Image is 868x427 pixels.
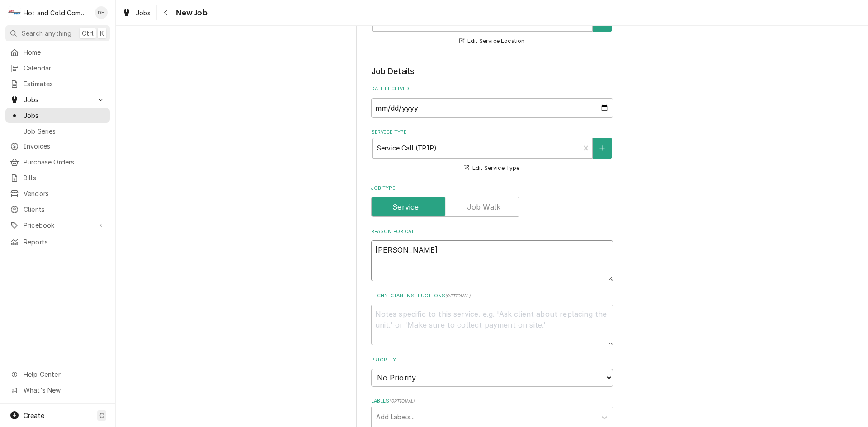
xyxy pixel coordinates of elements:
label: Priority [371,357,613,364]
a: Jobs [118,5,155,20]
a: Reports [5,235,110,249]
button: Edit Service Type [462,163,521,174]
div: Job Type [371,185,613,217]
label: Service Type [371,129,613,136]
div: Daryl Harris's Avatar [95,6,108,19]
span: ( optional ) [445,293,471,298]
input: yyyy-mm-dd [371,98,613,118]
div: Hot and Cold Commercial Kitchens, Inc.'s Avatar [8,6,21,19]
svg: Create New Service [599,145,605,151]
span: Jobs [24,111,105,120]
label: Date Received [371,85,613,93]
span: Vendors [24,189,105,198]
label: Technician Instructions [371,292,613,300]
a: Job Series [5,124,110,139]
span: Reports [24,237,105,247]
span: Home [24,47,105,57]
button: Create New Service [593,138,612,159]
a: Go to Help Center [5,367,110,382]
div: Reason For Call [371,228,613,281]
div: Service Type [371,129,613,174]
span: Bills [24,173,105,183]
a: Home [5,45,110,60]
span: C [99,411,104,420]
span: Ctrl [82,28,94,38]
div: Date Received [371,85,613,117]
textarea: [PERSON_NAME] [371,240,613,281]
label: Job Type [371,185,613,192]
button: Edit Service Location [458,36,526,47]
span: New Job [173,7,208,19]
div: Labels [371,398,613,427]
div: Priority [371,357,613,387]
span: Calendar [24,63,105,73]
a: Bills [5,170,110,185]
label: Labels [371,398,613,405]
a: Go to Jobs [5,92,110,107]
span: Create [24,412,44,419]
a: Calendar [5,61,110,75]
span: What's New [24,385,104,395]
span: Help Center [24,370,104,379]
a: Jobs [5,108,110,123]
span: Invoices [24,141,105,151]
span: Jobs [136,8,151,18]
span: ( optional ) [389,399,415,404]
a: Vendors [5,186,110,201]
div: Technician Instructions [371,292,613,345]
span: Clients [24,205,105,214]
button: Navigate back [159,5,173,20]
span: K [100,28,104,38]
a: Clients [5,202,110,217]
a: Go to Pricebook [5,218,110,233]
label: Reason For Call [371,228,613,235]
span: Job Series [24,127,105,136]
span: Purchase Orders [24,157,105,167]
span: Jobs [24,95,92,104]
div: Hot and Cold Commercial Kitchens, Inc. [24,8,90,18]
a: Estimates [5,76,110,91]
button: Search anythingCtrlK [5,25,110,41]
span: Pricebook [24,221,92,230]
a: Invoices [5,139,110,154]
div: DH [95,6,108,19]
legend: Job Details [371,66,613,77]
span: Estimates [24,79,105,89]
a: Purchase Orders [5,155,110,169]
span: Search anything [22,28,71,38]
div: H [8,6,21,19]
a: Go to What's New [5,383,110,398]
